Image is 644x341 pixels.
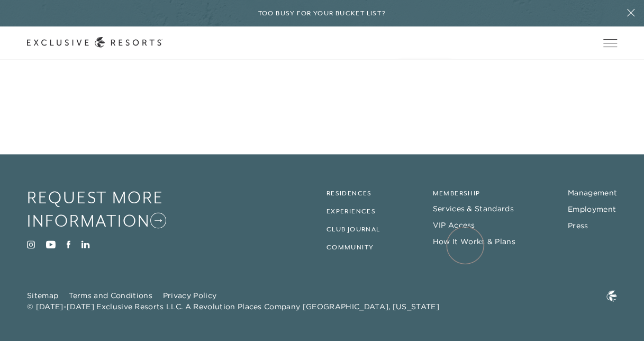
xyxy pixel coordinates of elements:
[27,290,58,300] a: Sitemap
[163,290,216,300] a: Privacy Policy
[432,220,475,230] a: VIP Access
[432,190,480,197] a: Membership
[326,244,374,251] a: Community
[326,226,380,233] a: Club Journal
[326,208,376,215] a: Experiences
[603,39,617,47] button: Open navigation
[432,204,513,213] a: Services & Standards
[258,8,386,19] h6: Too busy for your bucket list?
[27,186,208,233] a: Request More Information
[69,290,152,300] a: Terms and Conditions
[568,188,617,198] a: Management
[568,221,588,230] a: Press
[432,237,515,246] a: How It Works & Plans
[326,190,372,197] a: Residences
[27,301,439,312] span: © [DATE]-[DATE] Exclusive Resorts LLC. A Revolution Places Company [GEOGRAPHIC_DATA], [US_STATE]
[568,204,616,214] a: Employment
